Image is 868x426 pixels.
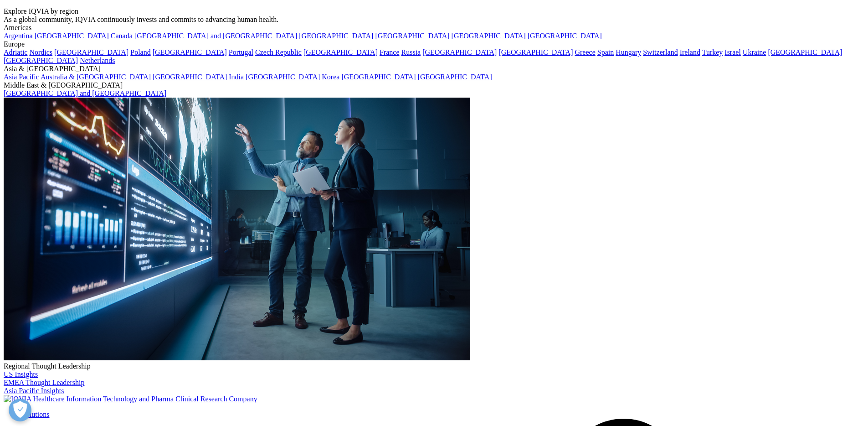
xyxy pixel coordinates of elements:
a: Korea [322,73,339,81]
a: [GEOGRAPHIC_DATA] [35,32,109,40]
a: [GEOGRAPHIC_DATA] [153,73,227,81]
a: [GEOGRAPHIC_DATA] [418,73,492,81]
a: Canada [111,32,133,40]
a: Greece [575,48,595,56]
a: France [380,48,400,56]
a: Ukraine [743,48,766,56]
a: EMEA Thought Leadership [4,379,84,386]
a: Ireland [680,48,700,56]
a: [GEOGRAPHIC_DATA] [528,32,602,40]
a: India [229,73,244,81]
a: [GEOGRAPHIC_DATA] [303,48,378,56]
div: Middle East & [GEOGRAPHIC_DATA] [4,81,864,89]
a: Adriatic [4,48,27,56]
a: [GEOGRAPHIC_DATA] [375,32,449,40]
a: Israel [724,48,741,56]
a: Australia & [GEOGRAPHIC_DATA] [41,73,151,81]
div: As a global community, IQVIA continuously invests and commits to advancing human health. [4,16,864,24]
img: IQVIA Healthcare Information Technology and Pharma Clinical Research Company [4,395,257,403]
a: [GEOGRAPHIC_DATA] [153,48,227,56]
a: Asia Pacific Insights [4,387,64,395]
a: Spain [597,48,614,56]
a: [GEOGRAPHIC_DATA] [54,48,128,56]
div: Asia & [GEOGRAPHIC_DATA] [4,65,864,73]
a: Switzerland [643,48,678,56]
a: [GEOGRAPHIC_DATA] [498,48,573,56]
img: 2093_analyzing-data-using-big-screen-display-and-laptop.png [4,98,470,360]
a: [GEOGRAPHIC_DATA] [422,48,497,56]
a: [GEOGRAPHIC_DATA] [768,48,842,56]
div: Regional Thought Leadership [4,362,864,370]
a: Netherlands [80,57,115,64]
a: [GEOGRAPHIC_DATA] and [GEOGRAPHIC_DATA] [4,89,166,97]
a: [GEOGRAPHIC_DATA] and [GEOGRAPHIC_DATA] [134,32,297,40]
a: [GEOGRAPHIC_DATA] [341,73,416,81]
a: Turkey [702,48,723,56]
a: Solutions [22,410,49,418]
a: US Insights [4,370,38,378]
a: Russia [401,48,421,56]
div: Europe [4,40,864,48]
div: Americas [4,24,864,32]
a: [GEOGRAPHIC_DATA] [246,73,320,81]
a: Poland [130,48,150,56]
a: [GEOGRAPHIC_DATA] [299,32,373,40]
a: Hungary [616,48,641,56]
a: Czech Republic [255,48,302,56]
button: Open Preferences [9,399,31,421]
a: Argentina [4,32,33,40]
a: Portugal [229,48,253,56]
a: [GEOGRAPHIC_DATA] [4,57,78,64]
a: Nordics [29,48,52,56]
a: [GEOGRAPHIC_DATA] [452,32,526,40]
div: Explore IQVIA by region [4,7,864,16]
a: Asia Pacific [4,73,39,81]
